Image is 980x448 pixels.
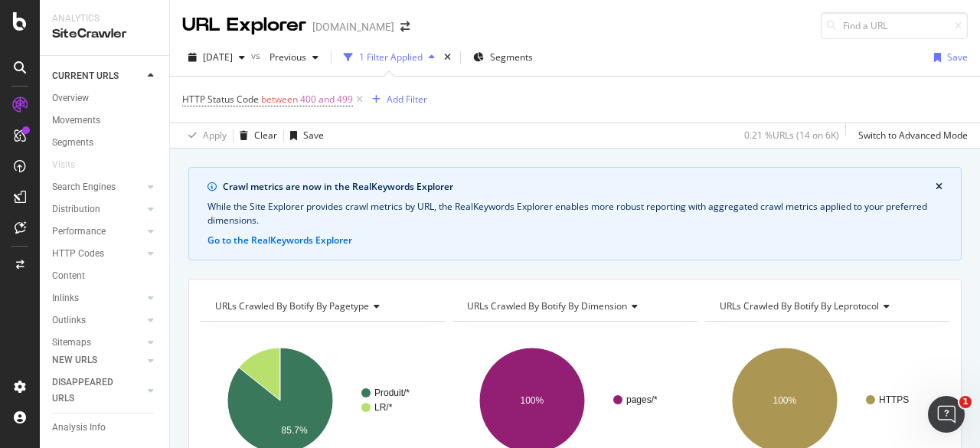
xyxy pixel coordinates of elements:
[215,299,369,312] span: URLs Crawled By Botify By pagetype
[52,90,158,106] a: Overview
[52,113,100,129] div: Movements
[263,45,325,70] button: Previous
[182,93,259,106] span: HTTP Status Code
[928,45,968,70] button: Save
[359,51,423,64] div: 1 Filter Applied
[52,68,143,84] a: CURRENT URLS
[203,129,227,142] div: Apply
[182,123,227,148] button: Apply
[182,12,306,38] div: URL Explorer
[717,294,936,319] h4: URLs Crawled By Botify By leprotocol
[52,224,106,240] div: Performance
[744,129,839,142] div: 0.21 % URLs ( 14 on 6K )
[366,90,427,109] button: Add Filter
[52,157,75,173] div: Visits
[254,129,277,142] div: Clear
[207,200,942,227] div: While the Site Explorer provides crawl metrics by URL, the RealKeywords Explorer enables more rob...
[52,374,143,407] a: DISAPPEARED URLS
[52,312,86,329] div: Outlinks
[52,420,106,436] div: Analysis Info
[312,19,394,34] div: [DOMAIN_NAME]
[303,129,324,142] div: Save
[52,25,157,43] div: SiteCrawler
[52,12,157,25] div: Analytics
[52,374,129,407] div: DISAPPEARED URLS
[52,68,119,84] div: CURRENT URLS
[182,45,251,70] button: [DATE]
[52,335,143,351] a: Sitemaps
[52,179,143,195] a: Search Engines
[52,90,89,106] div: Overview
[251,49,263,62] span: vs
[387,93,427,106] div: Add Filter
[300,89,353,110] span: 400 and 499
[52,246,104,262] div: HTTP Codes
[212,294,431,319] h4: URLs Crawled By Botify By pagetype
[467,45,539,70] button: Segments
[773,395,796,406] text: 100%
[464,294,683,319] h4: URLs Crawled By Botify By dimension
[928,396,965,433] iframe: Intercom live chat
[374,388,410,398] text: Produit/*
[52,290,143,306] a: Inlinks
[467,299,627,312] span: URLs Crawled By Botify By dimension
[338,45,441,70] button: 1 Filter Applied
[521,395,544,406] text: 100%
[52,352,97,368] div: NEW URLS
[879,394,909,405] text: HTTPS
[52,224,143,240] a: Performance
[52,135,158,151] a: Segments
[52,135,93,151] div: Segments
[947,51,968,64] div: Save
[720,299,879,312] span: URLs Crawled By Botify By leprotocol
[52,312,143,329] a: Outlinks
[52,179,116,195] div: Search Engines
[52,246,143,262] a: HTTP Codes
[441,50,454,65] div: times
[52,113,158,129] a: Movements
[207,234,352,247] button: Go to the RealKeywords Explorer
[959,396,972,408] span: 1
[52,201,143,217] a: Distribution
[284,123,324,148] button: Save
[52,201,100,217] div: Distribution
[858,129,968,142] div: Switch to Advanced Mode
[282,425,308,436] text: 85.7%
[626,394,658,405] text: pages/*
[490,51,533,64] span: Segments
[400,21,410,32] div: arrow-right-arrow-left
[234,123,277,148] button: Clear
[261,93,298,106] span: between
[821,12,968,39] input: Find a URL
[52,420,158,436] a: Analysis Info
[932,177,946,197] button: close banner
[223,180,936,194] div: Crawl metrics are now in the RealKeywords Explorer
[852,123,968,148] button: Switch to Advanced Mode
[52,290,79,306] div: Inlinks
[203,51,233,64] span: 2025 Oct. 9th
[52,268,85,284] div: Content
[263,51,306,64] span: Previous
[52,335,91,351] div: Sitemaps
[52,157,90,173] a: Visits
[188,167,962,260] div: info banner
[52,352,143,368] a: NEW URLS
[52,268,158,284] a: Content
